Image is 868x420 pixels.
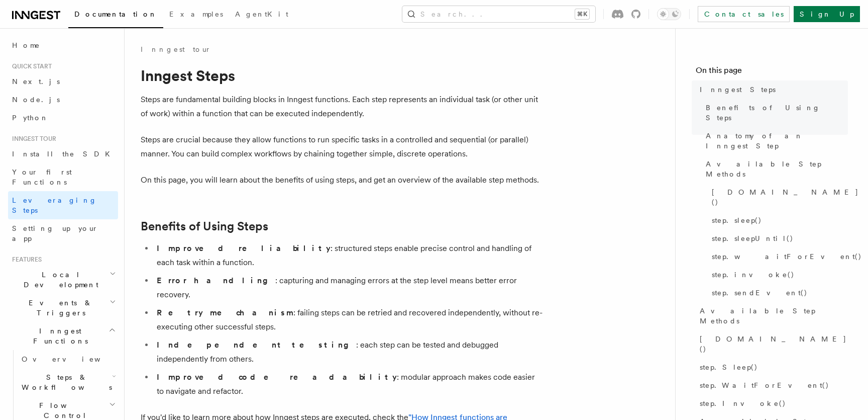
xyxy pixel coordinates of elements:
span: Quick start [8,62,52,70]
span: Examples [169,10,223,18]
button: Events & Triggers [8,294,118,322]
p: Steps are crucial because they allow functions to run specific tasks in a controlled and sequenti... [141,133,542,161]
a: Benefits of Using Steps [702,99,848,127]
a: Leveraging Steps [8,191,118,219]
a: step.waitForEvent() [708,247,848,266]
span: Leveraging Steps [12,196,97,214]
a: Inngest tour [141,44,211,54]
span: Local Development [8,270,110,290]
span: Documentation [74,10,157,18]
a: Sign Up [794,6,860,22]
a: Benefits of Using Steps [141,219,268,233]
span: step.sleepUntil() [712,233,794,243]
span: Install the SDK [12,150,116,158]
a: Python [8,109,118,127]
a: step.invoke() [708,266,848,284]
a: step.Invoke() [696,394,848,412]
span: Available Step Methods [706,159,848,179]
span: step.Invoke() [700,398,786,408]
strong: Improved code readability [157,372,397,382]
a: Your first Functions [8,163,118,191]
li: : modular approach makes code easier to navigate and refactor. [154,370,542,398]
li: : each step can be tested and debugged independently from others. [154,338,542,366]
p: Steps are fundamental building blocks in Inngest functions. Each step represents an individual ta... [141,93,542,121]
h4: On this page [696,64,848,80]
a: Install the SDK [8,145,118,163]
span: Available Step Methods [700,306,848,326]
span: Anatomy of an Inngest Step [706,131,848,151]
strong: Retry mechanism [157,308,293,317]
a: step.sendEvent() [708,284,848,302]
strong: Independent testing [157,340,356,350]
span: Setting up your app [12,224,98,242]
span: [DOMAIN_NAME]() [712,187,859,207]
span: Node.js [12,96,60,104]
span: Home [12,40,40,50]
a: Available Step Methods [696,302,848,330]
a: Setting up your app [8,219,118,247]
span: Overview [22,355,125,363]
strong: Error handling [157,276,275,285]
span: Features [8,256,42,264]
button: Steps & Workflows [18,368,118,396]
a: Next.js [8,72,118,91]
span: step.sendEvent() [712,288,808,298]
a: [DOMAIN_NAME]() [708,183,848,211]
button: Toggle dark mode [657,8,681,20]
span: Steps & Workflows [18,372,112,392]
kbd: ⌘K [575,9,589,19]
a: Documentation [68,3,163,28]
span: step.WaitForEvent() [700,380,829,390]
a: Examples [163,3,229,27]
a: Available Step Methods [702,155,848,183]
span: Next.js [12,77,60,86]
a: AgentKit [229,3,294,27]
span: Python [12,114,49,122]
a: step.Sleep() [696,358,848,376]
span: step.sleep() [712,215,762,225]
span: AgentKit [235,10,288,18]
span: step.Sleep() [700,362,758,372]
strong: Improved reliability [157,243,331,253]
a: step.WaitForEvent() [696,376,848,394]
p: On this page, you will learn about the benefits of using steps, and get an overview of the availa... [141,173,542,187]
a: step.sleepUntil() [708,229,848,247]
button: Local Development [8,266,118,294]
button: Inngest Functions [8,322,118,350]
h1: Inngest Steps [141,66,542,85]
span: Your first Functions [12,168,72,186]
a: Inngest Steps [696,80,848,99]
li: : structured steps enable precise control and handling of each task within a function. [154,241,542,270]
a: Anatomy of an Inngest Step [702,127,848,155]
a: Node.js [8,91,118,109]
a: Overview [18,350,118,368]
span: Inngest Functions [8,326,108,346]
span: Events & Triggers [8,298,110,318]
a: step.sleep() [708,211,848,229]
a: [DOMAIN_NAME]() [696,330,848,358]
span: step.waitForEvent() [712,251,862,262]
span: Inngest tour [8,135,56,143]
span: step.invoke() [712,270,795,280]
span: Benefits of Using Steps [706,103,848,123]
a: Home [8,36,118,54]
li: : failing steps can be retried and recovered independently, without re-executing other successful... [154,306,542,334]
span: Inngest Steps [700,85,776,95]
a: Contact sales [698,6,790,22]
button: Search...⌘K [402,6,595,22]
span: [DOMAIN_NAME]() [700,334,848,354]
li: : capturing and managing errors at the step level means better error recovery. [154,274,542,302]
